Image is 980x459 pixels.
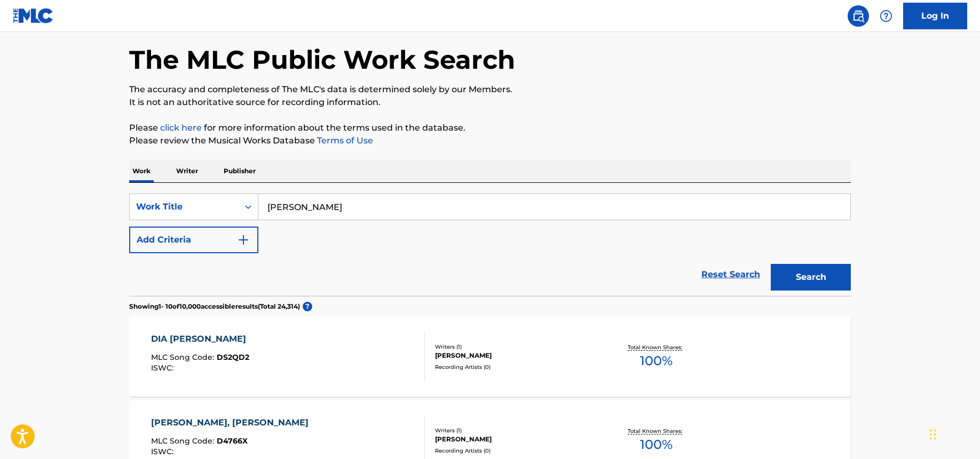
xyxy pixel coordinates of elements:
button: Search [771,264,851,291]
span: ISWC : [151,363,176,373]
div: [PERSON_NAME] [435,434,596,444]
a: DIA [PERSON_NAME]MLC Song Code:DS2QD2ISWC:Writers (1)[PERSON_NAME]Recording Artists (0)Total Know... [129,317,851,397]
a: click here [160,123,202,133]
span: DS2QD2 [217,352,249,362]
span: 100 % [640,351,673,371]
p: Please review the Musical Works Database [129,134,851,147]
div: Help [875,5,897,27]
a: Terms of Use [315,135,373,146]
div: DIA [PERSON_NAME] [151,333,251,345]
a: Reset Search [696,263,765,286]
form: Search Form [129,194,851,296]
img: search [852,10,865,22]
h1: The MLC Public Work Search [129,44,515,76]
p: It is not an authoritative source for recording information. [129,96,851,109]
p: The accuracy and completeness of The MLC's data is determined solely by our Members. [129,83,851,96]
iframe: Chat Widget [927,408,980,459]
p: Please for more information about the terms used in the database. [129,122,851,134]
div: Recording Artists ( 0 ) [435,363,596,371]
div: [PERSON_NAME], [PERSON_NAME] [151,416,314,429]
img: MLC Logo [13,8,54,23]
div: [PERSON_NAME] [435,351,596,360]
p: Showing 1 - 10 of 10,000 accessible results (Total 24,314 ) [129,302,300,311]
p: Total Known Shares: [628,343,685,351]
p: Work [129,160,154,182]
span: ISWC : [151,447,176,456]
img: 9d2ae6d4665cec9f34b9.svg [237,233,250,246]
a: Log In [903,3,967,29]
span: MLC Song Code : [151,352,217,362]
div: Writers ( 1 ) [435,426,596,434]
p: Total Known Shares: [628,427,685,435]
div: Drag [930,418,936,450]
span: 100 % [640,435,673,454]
div: Writers ( 1 ) [435,343,596,351]
button: Add Criteria [129,227,258,253]
img: help [880,10,892,22]
span: MLC Song Code : [151,436,217,446]
span: D4766X [217,436,248,446]
div: Work Title [136,200,232,213]
div: Recording Artists ( 0 ) [435,447,596,455]
span: ? [303,302,312,311]
a: Public Search [848,5,869,27]
p: Publisher [220,160,259,182]
p: Writer [173,160,201,182]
